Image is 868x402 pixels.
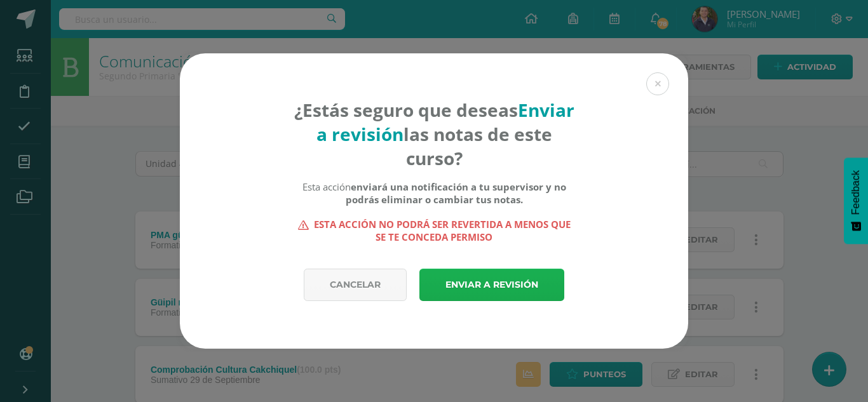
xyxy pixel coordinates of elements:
[316,98,574,146] strong: Enviar a revisión
[844,157,868,244] button: Feedback - Mostrar encuesta
[346,180,566,206] b: enviará una notificación a tu supervisor y no podrás eliminar o cambiar tus notas.
[304,269,407,301] a: Cancelar
[294,98,575,170] h4: ¿Estás seguro que deseas las notas de este curso?
[294,180,575,206] div: Esta acción
[419,269,564,301] a: Enviar a revisión
[850,170,862,215] span: Feedback
[294,218,575,243] strong: Esta acción no podrá ser revertida a menos que se te conceda permiso
[646,72,669,95] button: Close (Esc)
